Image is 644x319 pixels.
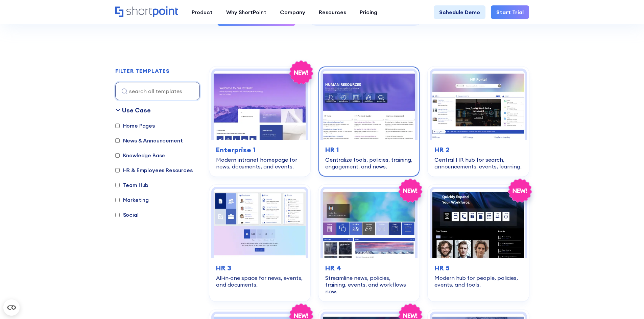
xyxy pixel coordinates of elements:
[115,136,183,144] label: News & Announcement
[491,5,529,19] a: Start Trial
[318,185,420,301] a: HR 4 – SharePoint HR Intranet Template: Streamline news, policies, training, events, and workflow...
[216,145,304,155] h3: Enterprise 1
[3,299,20,316] button: Open CMP widget
[115,151,165,159] label: Knowledge Base
[325,156,413,170] div: Centralize tools, policies, training, engagement, and news.
[325,145,413,155] h3: HR 1
[115,82,200,100] input: search all templates
[325,263,413,273] h3: HR 4
[226,8,266,16] div: Why ShortPoint
[610,287,644,319] iframe: Chat Widget
[115,153,120,158] input: Knowledge Base
[115,68,170,74] h2: FILTER TEMPLATES
[185,5,219,19] a: Product
[122,106,151,115] div: Use Case
[214,71,306,140] img: Enterprise 1 – SharePoint Homepage Design: Modern intranet homepage for news, documents, and events.
[434,5,485,19] a: Schedule Demo
[323,71,415,140] img: HR 1 – Human Resources Template: Centralize tools, policies, training, engagement, and news.
[115,122,155,130] label: Home Pages
[353,5,384,19] a: Pricing
[280,8,305,16] div: Company
[432,189,524,258] img: HR 5 – Human Resource Template: Modern hub for people, policies, events, and tools.
[325,274,413,295] div: Streamline news, policies, training, events, and workflows now.
[434,145,522,155] h3: HR 2
[209,67,310,177] a: Enterprise 1 – SharePoint Homepage Design: Modern intranet homepage for news, documents, and even...
[115,124,120,128] input: Home Pages
[115,138,120,143] input: News & Announcement
[115,168,120,172] input: HR & Employees Resources
[115,181,149,189] label: Team Hub
[434,156,522,170] div: Central HR hub for search, announcements, events, learning.
[323,189,415,258] img: HR 4 – SharePoint HR Intranet Template: Streamline news, policies, training, events, and workflow...
[432,71,524,140] img: HR 2 - HR Intranet Portal: Central HR hub for search, announcements, events, learning.
[360,8,377,16] div: Pricing
[312,5,353,19] a: Resources
[115,6,178,18] a: Home
[115,198,120,202] input: Marketing
[219,5,273,19] a: Why ShortPoint
[273,5,312,19] a: Company
[428,185,529,301] a: HR 5 – Human Resource Template: Modern hub for people, policies, events, and tools.HR 5Modern hub...
[319,8,346,16] div: Resources
[192,8,213,16] div: Product
[209,185,310,301] a: HR 3 – HR Intranet Template: All‑in‑one space for news, events, and documents.HR 3All‑in‑one spac...
[216,156,304,170] div: Modern intranet homepage for news, documents, and events.
[115,196,149,204] label: Marketing
[214,189,306,258] img: HR 3 – HR Intranet Template: All‑in‑one space for news, events, and documents.
[115,211,139,219] label: Social
[216,274,304,288] div: All‑in‑one space for news, events, and documents.
[216,263,304,273] h3: HR 3
[318,67,420,177] a: HR 1 – Human Resources Template: Centralize tools, policies, training, engagement, and news.HR 1C...
[428,67,529,177] a: HR 2 - HR Intranet Portal: Central HR hub for search, announcements, events, learning.HR 2Central...
[115,213,120,217] input: Social
[115,183,120,187] input: Team Hub
[115,166,193,174] label: HR & Employees Resources
[434,263,522,273] h3: HR 5
[434,274,522,288] div: Modern hub for people, policies, events, and tools.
